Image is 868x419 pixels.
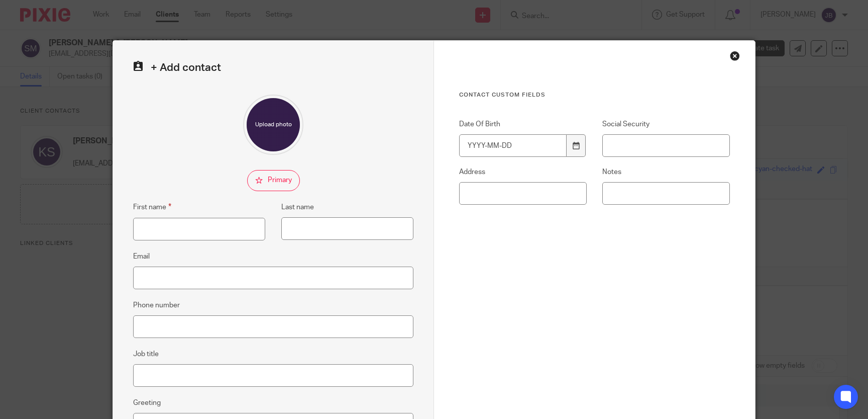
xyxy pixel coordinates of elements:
[133,252,150,262] label: Email
[459,91,730,99] h3: Contact Custom fields
[133,300,180,310] label: Phone number
[133,398,161,408] label: Greeting
[133,201,171,213] label: First name
[459,119,587,129] label: Date Of Birth
[459,134,567,157] input: YYYY-MM-DD
[730,51,740,61] div: Close this dialog window
[133,349,159,359] label: Job title
[602,119,730,129] label: Social Security
[281,202,314,212] label: Last name
[133,61,413,74] h2: + Add contact
[459,167,587,177] label: Address
[602,167,730,177] label: Notes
